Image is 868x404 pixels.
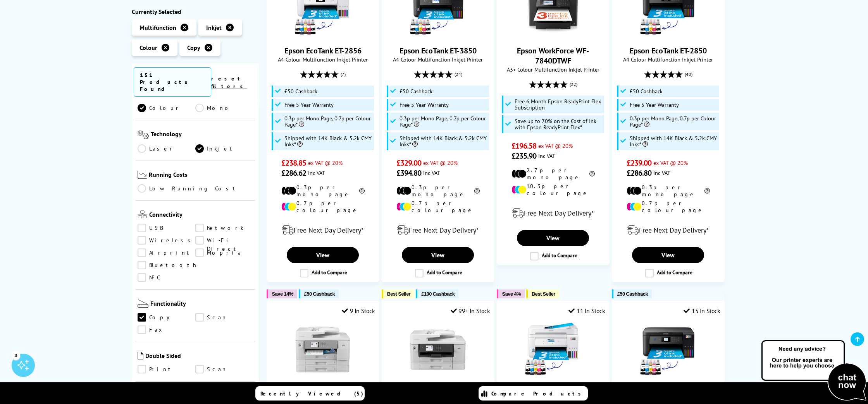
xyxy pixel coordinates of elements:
a: View [402,247,474,263]
a: View [287,247,359,263]
img: Brother MFC-J6957DW [294,320,352,378]
span: £394.80 [396,168,422,178]
button: Save 4% [497,289,525,298]
label: Add to Compare [645,269,692,277]
span: £50 Cashback [304,291,335,297]
a: Low Running Cost [138,184,253,193]
span: A4 Colour Multifunction Inkjet Printer [271,56,375,63]
a: Print [138,365,195,374]
a: Inkjet [195,144,253,153]
a: Epson EcoTank ET-2851 [639,372,697,380]
span: Running Costs [149,171,253,180]
span: £238.85 [281,158,307,168]
a: Scan [195,365,253,374]
li: 0.3p per mono page [627,184,710,198]
span: Connectivity [149,211,253,220]
span: Save 4% [502,291,521,297]
img: Functionality [138,300,148,308]
button: Save 14% [267,289,297,298]
a: Fax [138,326,195,334]
span: Double Sided [145,352,253,361]
span: £286.62 [281,168,307,178]
span: (22) [570,77,577,92]
span: (7) [341,67,346,82]
span: £50 Cashback [617,291,648,297]
span: inc VAT [308,169,325,176]
span: Free 6 Month Epson ReadyPrint Flex Subscription [515,98,602,111]
span: Inkjet [206,24,222,31]
div: 15 In Stock [684,307,720,315]
span: Free 5 Year Warranty [400,102,449,108]
span: A4 Colour Multifunction Inkjet Printer [386,56,490,63]
img: Double Sided [138,352,143,360]
span: £196.58 [511,141,537,151]
img: Epson EcoTank ET-4856 [524,320,582,378]
a: Epson EcoTank ET-2850 [639,32,697,39]
span: 0.3p per Mono Page, 0.7p per Colour Page* [400,115,487,128]
span: Recently Viewed (5) [260,390,363,397]
span: Save up to 70% on the Cost of Ink with Epson ReadyPrint Flex* [515,118,602,130]
label: Add to Compare [415,269,462,277]
img: Connectivity [138,211,147,218]
a: Compare Products [479,386,588,401]
span: £235.90 [511,151,537,161]
a: Brother MFC-J6957DW [294,372,352,380]
a: Wi-Fi Direct [195,236,253,245]
div: 3 [12,351,20,359]
span: ex VAT @ 20% [308,159,343,166]
a: Network [195,224,253,232]
label: Add to Compare [300,269,347,277]
div: modal_delivery [501,202,605,224]
img: Technology [138,130,149,139]
a: NFC [138,273,195,282]
span: inc VAT [538,152,555,159]
a: Wireless [138,236,195,245]
span: Functionality [150,300,253,310]
span: ex VAT @ 20% [423,159,458,166]
span: Save 14% [272,291,293,297]
span: 0.3p per Mono Page, 0.7p per Colour Page* [284,115,372,128]
a: Mono [195,104,253,112]
span: Copy [187,44,200,51]
span: Best Seller [387,291,411,297]
a: Epson WorkForce WF-7840DTWF [524,32,582,39]
a: Epson EcoTank ET-2850 [630,46,707,56]
a: Airprint [138,248,195,257]
div: 99+ In Stock [451,307,490,315]
img: Brother MFC-J6940DW [409,320,467,378]
li: 0.7p per colour page [627,200,710,214]
button: £100 Cashback [416,289,458,298]
li: 0.7p per colour page [281,200,365,214]
a: Mopria [195,248,253,257]
span: Best Seller [532,291,555,297]
span: A3+ Colour Multifunction Inkjet Printer [501,66,605,73]
span: Compare Products [491,390,585,397]
span: Multifunction [139,24,176,31]
img: Epson EcoTank ET-2851 [639,320,697,378]
span: Free 5 Year Warranty [630,102,679,108]
button: £50 Cashback [612,289,652,298]
a: reset filters [211,75,247,90]
a: Epson EcoTank ET-3850 [409,32,467,39]
a: Brother MFC-J6940DW [409,372,467,380]
span: £50 Cashback [400,88,432,94]
span: A4 Colour Multifunction Inkjet Printer [616,56,720,63]
a: View [632,247,704,263]
a: View [517,230,589,246]
span: Colour [139,44,157,51]
span: inc VAT [423,169,440,176]
span: Shipped with 14K Black & 5.2k CMY Inks* [630,135,717,147]
button: Best Seller [382,289,415,298]
span: £329.00 [396,158,422,168]
a: USB [138,224,195,232]
button: £50 Cashback [299,289,339,298]
span: £286.80 [627,168,652,178]
a: Epson EcoTank ET-2856 [284,46,362,56]
span: ex VAT @ 20% [653,159,688,166]
span: inc VAT [653,169,670,176]
a: Epson WorkForce WF-7840DTWF [517,46,589,66]
span: 151 Products Found [134,67,211,97]
li: 0.3p per mono page [396,184,480,198]
span: £239.00 [627,158,652,168]
a: Laser [138,144,195,153]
